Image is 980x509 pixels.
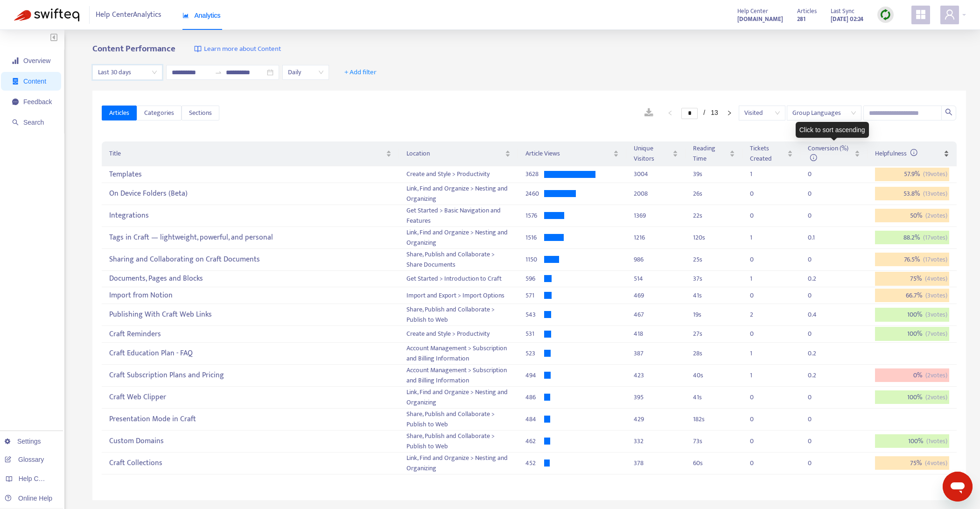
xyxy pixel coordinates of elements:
[525,148,611,159] span: Article Views
[693,370,735,381] div: 40 s
[737,14,783,24] strong: [DOMAIN_NAME]
[693,329,735,339] div: 27 s
[109,230,392,245] div: Tags in Craft — lightweight, powerful, and personal
[797,6,817,16] span: Articles
[204,44,281,55] span: Learn more about Content
[808,414,826,424] div: 0
[109,186,392,201] div: On Device Folders (Beta)
[750,414,769,424] div: 0
[926,436,947,446] span: ( 1 votes)
[693,189,735,199] div: 26 s
[634,392,678,403] div: 395
[808,290,826,301] div: 0
[875,368,949,382] div: 0 %
[12,78,19,85] span: container
[875,253,949,267] div: 76.5 %
[875,272,949,286] div: 75 %
[23,78,46,85] span: Content
[875,456,949,470] div: 75 %
[12,57,19,64] span: signal
[109,389,392,405] div: Craft Web Clipper
[875,289,949,303] div: 66.7 %
[344,67,377,78] span: + Add filter
[875,148,917,159] span: Helpfulness
[925,329,947,339] span: ( 7 votes)
[399,409,518,431] td: Share, Publish and Collaborate > Publish to Web
[137,106,182,120] button: Categories
[406,148,503,159] span: Location
[215,69,222,76] span: to
[525,392,544,403] div: 486
[875,168,949,182] div: 57.9 %
[944,9,955,20] span: user
[797,14,805,24] strong: 281
[109,271,392,287] div: Documents, Pages and Blocks
[399,166,518,183] td: Create and Style > Productivity
[399,249,518,271] td: Share, Publish and Collaborate > Share Documents
[634,436,678,446] div: 332
[750,436,769,446] div: 0
[525,458,544,468] div: 452
[693,310,735,320] div: 19 s
[925,370,947,381] span: ( 2 votes)
[109,433,392,449] div: Custom Domains
[102,141,399,166] th: Title
[808,211,826,221] div: 0
[737,14,783,24] a: [DOMAIN_NAME]
[925,274,947,284] span: ( 4 votes)
[5,438,41,445] a: Settings
[693,211,735,221] div: 22 s
[109,167,392,182] div: Templates
[925,211,947,221] span: ( 2 votes)
[808,392,826,403] div: 0
[634,189,678,199] div: 2008
[750,392,769,403] div: 0
[808,169,826,179] div: 0
[12,99,19,105] span: message
[808,329,826,339] div: 0
[693,233,735,243] div: 120 s
[525,274,544,284] div: 596
[750,329,769,339] div: 0
[525,290,544,301] div: 571
[925,392,947,403] span: ( 2 votes)
[875,327,949,341] div: 100 %
[5,456,44,463] a: Glossary
[727,110,732,116] span: right
[750,254,769,265] div: 0
[880,9,891,21] img: sync.dc5367851b00ba804db3.png
[693,254,735,265] div: 25 s
[750,233,769,243] div: 1
[693,436,735,446] div: 73 s
[831,6,854,16] span: Last Sync
[92,42,175,56] b: Content Performance
[693,169,735,179] div: 39 s
[663,107,678,119] li: Previous Page
[109,411,392,427] div: Presentation Mode in Craft
[808,254,826,265] div: 0
[703,109,705,116] span: /
[634,143,671,164] span: Unique Visitors
[925,458,947,468] span: ( 4 votes)
[399,287,518,304] td: Import and Export > Import Options
[750,189,769,199] div: 0
[399,343,518,365] td: Account Management > Subscription and Billing Information
[182,106,219,120] button: Sections
[750,274,769,284] div: 1
[923,233,947,243] span: ( 17 votes)
[943,472,973,502] iframe: Button to launch messaging window
[634,211,678,221] div: 1369
[525,211,544,221] div: 1576
[634,274,678,284] div: 514
[23,119,44,126] span: Search
[923,254,947,265] span: ( 17 votes)
[693,414,735,424] div: 182 s
[808,310,826,320] div: 0.4
[750,348,769,359] div: 1
[5,495,52,502] a: Online Help
[923,169,947,179] span: ( 19 votes)
[750,290,769,301] div: 0
[915,9,926,20] span: appstore
[875,308,949,322] div: 100 %
[23,98,52,106] span: Feedback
